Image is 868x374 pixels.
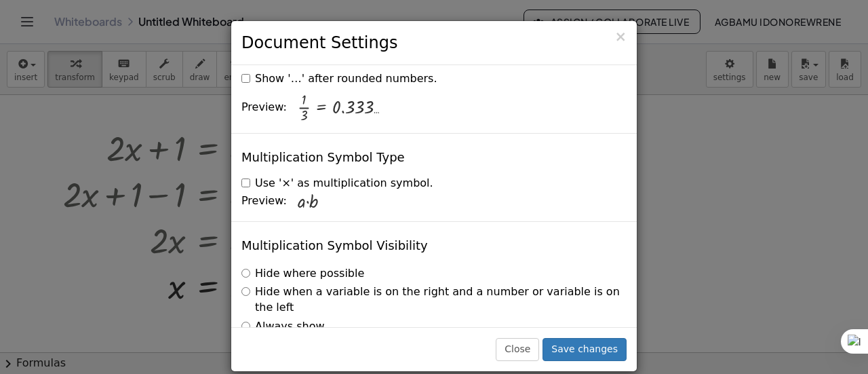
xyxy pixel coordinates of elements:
label: Hide when a variable is on the right and a number or variable is on the left [241,284,627,316]
h4: Multiplication Symbol Type [241,151,405,164]
button: Save changes [542,338,627,361]
label: Show '…' after rounded numbers. [241,71,437,87]
label: Use '×' as multiplication symbol. [241,176,433,191]
input: Always show [241,322,250,331]
h3: Document Settings [241,31,627,54]
h4: Multiplication Symbol Visibility [241,239,428,253]
button: Close [614,30,627,44]
label: Hide where possible [241,266,364,282]
span: Preview: [241,100,287,115]
label: Always show [241,319,325,335]
span: × [614,29,627,45]
input: Show '…' after rounded numbers. [241,74,250,83]
input: Use '×' as multiplication symbol. [241,179,250,187]
input: Hide when a variable is on the right and a number or variable is on the left [241,287,250,296]
button: Close [496,338,539,361]
input: Hide where possible [241,269,250,278]
span: Preview: [241,193,287,209]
